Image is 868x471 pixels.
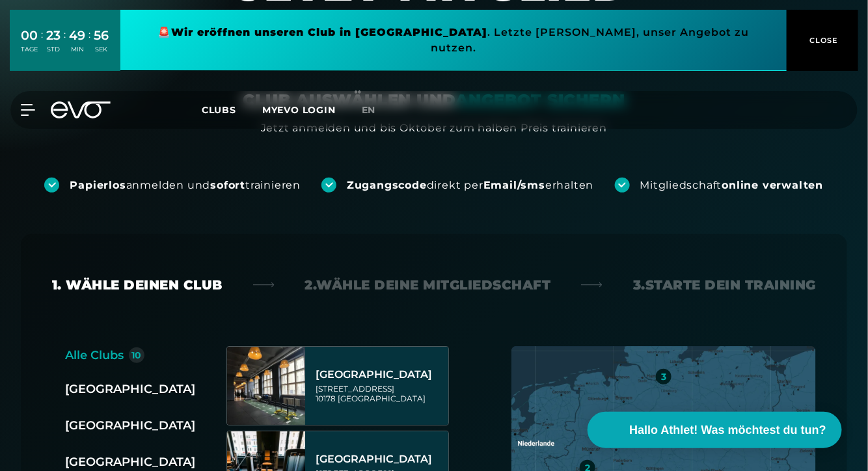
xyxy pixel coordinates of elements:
[65,380,195,398] div: [GEOGRAPHIC_DATA]
[70,178,301,193] div: anmelden und trainieren
[65,346,124,364] div: Alle Clubs
[52,276,223,294] div: 1. Wähle deinen Club
[262,104,336,116] a: MYEVO LOGIN
[316,453,446,466] div: [GEOGRAPHIC_DATA]
[633,276,816,294] div: 3. Starte dein Training
[210,179,245,191] strong: sofort
[227,347,305,425] img: Berlin Alexanderplatz
[94,26,109,45] div: 56
[65,453,195,471] div: [GEOGRAPHIC_DATA]
[640,178,824,193] div: Mitgliedschaft
[89,27,91,62] div: :
[347,178,593,193] div: direkt per erhalten
[70,45,86,54] div: MIN
[202,104,236,116] span: Clubs
[47,26,61,45] div: 23
[362,104,376,116] span: en
[70,179,126,191] strong: Papierlos
[21,26,38,45] div: 00
[629,422,826,439] span: Hallo Athlet! Was möchtest du tun?
[64,27,66,62] div: :
[132,351,142,360] div: 10
[483,179,545,191] strong: Email/sms
[305,276,551,294] div: 2. Wähle deine Mitgliedschaft
[347,179,427,191] strong: Zugangscode
[42,27,44,62] div: :
[362,103,392,118] a: en
[787,10,858,71] button: CLOSE
[94,45,109,54] div: SEK
[807,34,839,46] span: CLOSE
[316,368,446,381] div: [GEOGRAPHIC_DATA]
[661,372,666,381] div: 3
[47,45,61,54] div: STD
[21,45,38,54] div: TAGE
[722,179,824,191] strong: online verwalten
[65,416,195,435] div: [GEOGRAPHIC_DATA]
[588,412,842,448] button: Hallo Athlet! Was möchtest du tun?
[316,384,446,403] div: [STREET_ADDRESS] 10178 [GEOGRAPHIC_DATA]
[70,26,86,45] div: 49
[202,103,262,116] a: Clubs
